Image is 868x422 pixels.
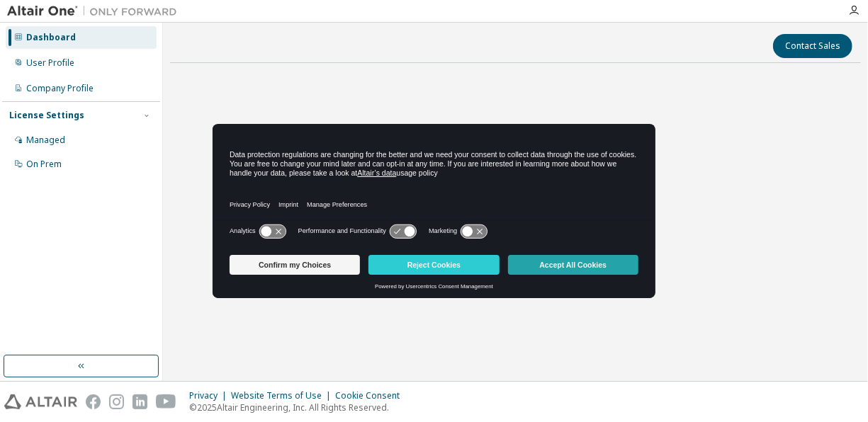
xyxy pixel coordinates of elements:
[26,159,62,170] div: On Prem
[9,110,84,121] div: License Settings
[189,401,408,414] p: © 2025 Altair Engineering, Inc. All Rights Reserved.
[26,57,74,69] div: User Profile
[335,390,408,401] div: Cookie Consent
[189,390,231,401] div: Privacy
[156,394,176,409] img: youtube.svg
[26,32,76,43] div: Dashboard
[4,394,77,409] img: altair_logo.svg
[26,83,94,94] div: Company Profile
[231,390,335,401] div: Website Terms of Use
[26,135,65,146] div: Managed
[109,394,124,409] img: instagram.svg
[7,4,184,18] img: Altair One
[773,34,852,58] button: Contact Sales
[133,394,147,409] img: linkedin.svg
[86,394,101,409] img: facebook.svg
